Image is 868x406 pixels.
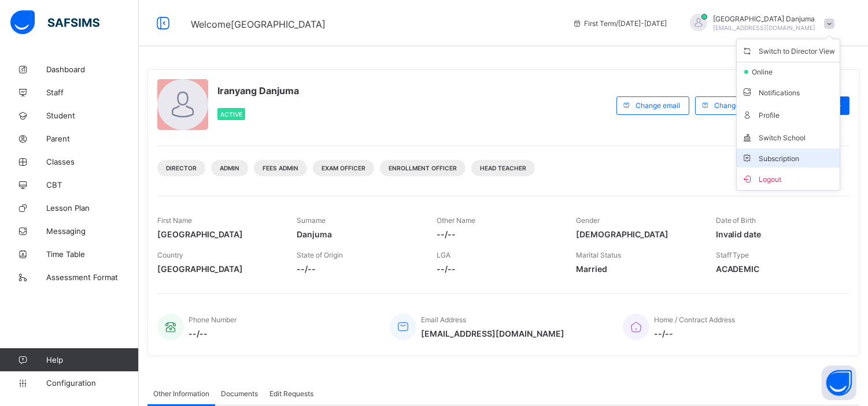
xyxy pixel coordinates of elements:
[46,273,139,282] span: Assessment Format
[189,329,237,338] span: --/--
[654,315,735,324] span: Home / Contract Address
[822,366,856,400] button: Open asap
[220,111,242,118] span: Active
[636,101,680,110] span: Change email
[737,126,840,148] li: dropdown-list-item-text-5
[654,329,735,338] span: --/--
[269,389,313,398] span: Edit Requests
[157,251,183,259] span: Country
[46,65,139,74] span: Dashboard
[737,148,840,167] li: dropdown-list-item-null-6
[741,154,799,163] span: Subscription
[741,131,835,144] span: Switch School
[741,44,835,57] span: Switch to Director View
[737,39,840,62] li: dropdown-list-item-name-1
[716,251,749,259] span: Staff Type
[437,251,450,259] span: LGA
[46,203,139,213] span: Lesson Plan
[576,264,698,274] span: Married
[157,264,279,274] span: [GEOGRAPHIC_DATA]
[716,264,838,274] span: ACADEMIC
[421,315,466,324] span: Email Address
[153,389,209,398] span: Other Information
[716,229,838,239] span: Invalid date
[297,251,343,259] span: State of Origin
[737,103,840,126] li: dropdown-list-item-text-4
[220,165,239,172] span: Admin
[46,378,138,388] span: Configuration
[157,216,192,225] span: First Name
[713,14,815,23] span: [GEOGRAPHIC_DATA] Danjuma
[297,216,326,225] span: Surname
[46,111,139,120] span: Student
[217,85,299,96] span: Iranyang Danjuma
[716,216,756,225] span: Date of Birth
[157,229,279,239] span: [GEOGRAPHIC_DATA]
[263,165,298,172] span: Fees admin
[189,315,237,324] span: Phone Number
[322,165,365,172] span: Exam officer
[421,329,564,338] span: [EMAIL_ADDRESS][DOMAIN_NAME]
[46,134,139,143] span: Parent
[46,226,139,236] span: Messaging
[437,264,559,274] span: --/--
[714,101,773,110] span: Change Password
[46,180,139,189] span: CBT
[166,165,197,172] span: DIRECTOR
[741,108,835,121] span: Profile
[10,10,99,35] img: safsims
[46,157,139,166] span: Classes
[576,216,600,225] span: Gender
[191,18,326,30] span: Welcome [GEOGRAPHIC_DATA]
[713,24,815,31] span: [EMAIL_ADDRESS][DOMAIN_NAME]
[737,167,840,190] li: dropdown-list-item-buttom-7
[297,264,419,274] span: --/--
[46,249,139,259] span: Time Table
[46,355,138,364] span: Help
[751,68,780,76] span: online
[737,62,840,81] li: dropdown-list-item-null-2
[46,88,139,97] span: Staff
[576,229,698,239] span: [DEMOGRAPHIC_DATA]
[737,81,840,103] li: dropdown-list-item-text-3
[297,229,419,239] span: Danjuma
[437,216,475,225] span: Other Name
[576,251,621,259] span: Marital Status
[437,229,559,239] span: --/--
[678,14,840,33] div: IranyangDanjuma
[389,165,457,172] span: Enrollment Officer
[741,85,835,99] span: Notifications
[741,172,835,185] span: Logout
[572,19,667,28] span: session/term information
[480,165,526,172] span: Head teacher
[221,389,258,398] span: Documents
